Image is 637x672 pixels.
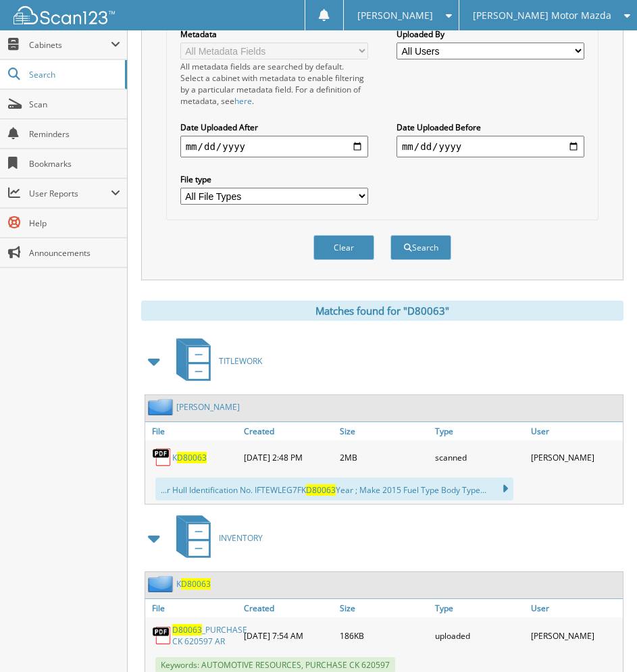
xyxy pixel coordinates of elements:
[180,136,368,157] input: start
[172,624,247,647] a: D80063_PURCHASE CK 620597 AR
[240,599,336,617] a: Created
[219,532,263,544] span: INVENTORY
[141,301,623,321] div: Matches found for "D80063"
[148,575,176,592] img: folder2.png
[152,447,172,467] img: PDF.png
[176,401,240,413] a: [PERSON_NAME]
[234,95,252,107] a: here
[336,621,432,650] div: 186KB
[336,599,432,617] a: Size
[155,477,513,500] div: ...r Hull Identification No. IFTEWLEG7FK Year ; Make 2015 Fuel Type Body Type...
[145,422,240,440] a: File
[181,578,211,590] span: D80063
[397,136,584,157] input: end
[29,69,118,80] span: Search
[397,122,584,133] label: Date Uploaded Before
[180,28,368,40] label: Metadata
[168,511,263,565] a: INVENTORY
[172,452,207,463] a: KD80063
[176,578,211,590] a: KD80063
[432,599,527,617] a: Type
[432,422,527,440] a: Type
[397,28,584,40] label: Uploaded By
[240,621,336,650] div: [DATE] 7:54 AM
[168,334,262,388] a: TITLEWORK
[528,444,623,471] div: [PERSON_NAME]
[180,122,368,133] label: Date Uploaded After
[336,444,432,471] div: 2MB
[29,128,120,140] span: Reminders
[29,188,111,199] span: User Reports
[528,621,623,650] div: [PERSON_NAME]
[473,11,611,20] span: [PERSON_NAME] Motor Mazda
[145,599,240,617] a: File
[240,422,336,440] a: Created
[180,174,368,185] label: File type
[29,217,120,229] span: Help
[390,235,451,260] button: Search
[172,624,202,636] span: D80063
[29,158,120,170] span: Bookmarks
[336,422,432,440] a: Size
[29,247,120,259] span: Announcements
[528,422,623,440] a: User
[569,607,637,672] iframe: Chat Widget
[432,621,527,650] div: uploaded
[357,11,433,20] span: [PERSON_NAME]
[528,599,623,617] a: User
[313,235,374,260] button: Clear
[306,484,336,496] span: D80063
[180,61,368,107] div: All metadata fields are searched by default. Select a cabinet with metadata to enable filtering b...
[29,39,111,51] span: Cabinets
[148,398,176,415] img: folder2.png
[219,355,262,367] span: TITLEWORK
[14,6,115,24] img: scan123-logo-white.svg
[29,99,120,110] span: Scan
[432,444,527,471] div: scanned
[152,625,172,646] img: PDF.png
[240,444,336,471] div: [DATE] 2:48 PM
[177,452,207,463] span: D80063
